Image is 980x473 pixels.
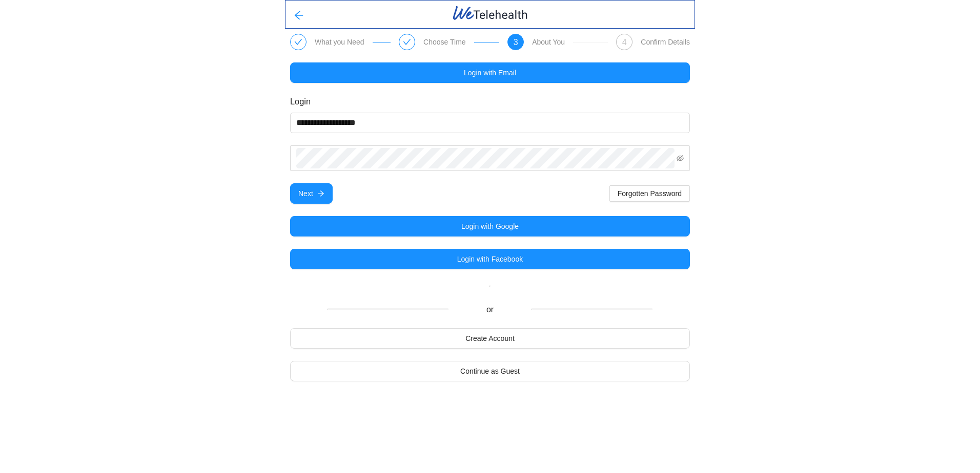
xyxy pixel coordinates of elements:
button: Login with Facebook [290,249,690,269]
span: 3 [514,38,518,47]
button: Continue as Guest [290,361,690,381]
span: arrow-left [294,10,304,22]
button: Create Account [290,328,690,349]
span: arrow-right [317,190,324,198]
div: Choose Time [423,38,465,46]
span: Forgotten Password [618,188,682,199]
img: WeTelehealth [452,5,529,21]
button: Forgotten Password [609,185,690,202]
h3: Login [290,95,690,109]
button: Login with Email [290,62,690,83]
span: Login with Google [461,221,519,232]
span: check [294,38,302,46]
button: Login with Google [290,216,690,236]
span: Next [298,188,313,199]
span: Login with Facebook [457,253,523,265]
span: eye-invisible [677,155,684,162]
button: arrow-left [285,4,312,25]
span: Continue as Guest [460,365,520,377]
span: check [403,38,411,46]
div: What you Need [315,38,364,46]
span: Create Account [465,333,515,344]
span: 4 [622,38,627,47]
div: or [290,303,690,316]
div: About You [532,38,565,46]
button: Nextarrow-right [290,183,333,204]
span: Login with Email [464,67,516,78]
div: Confirm Details [641,38,690,46]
